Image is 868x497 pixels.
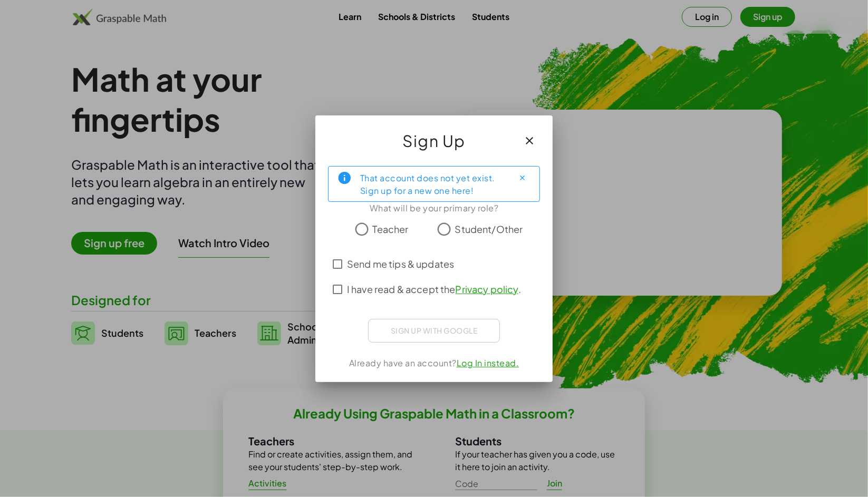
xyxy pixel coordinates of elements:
span: Send me tips & updates [347,257,454,271]
span: Sign Up [402,128,466,153]
div: Already have an account? [328,357,540,369]
div: What will be your primary role? [328,202,540,215]
div: That account does not yet exist. Sign up for a new one here! [360,171,506,197]
span: Student/Other [455,222,523,236]
span: I have read & accept the . [347,282,521,296]
button: Close [514,170,531,187]
a: Privacy policy [456,283,518,295]
span: Teacher [372,222,408,236]
a: Log In instead. [457,357,519,368]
